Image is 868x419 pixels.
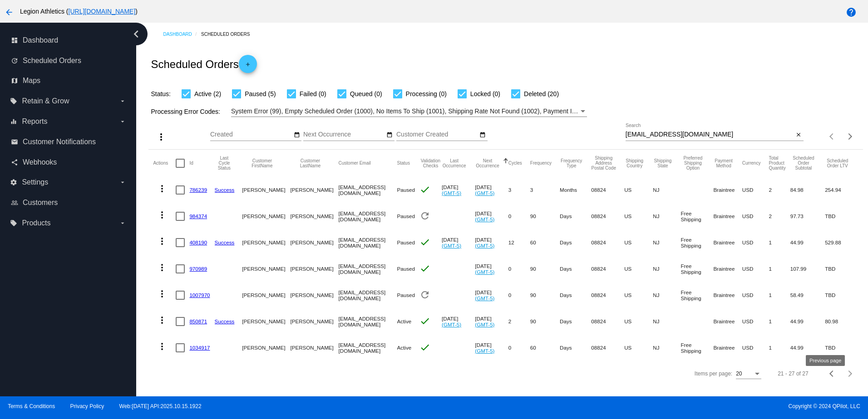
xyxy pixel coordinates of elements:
[795,132,802,139] mat-icon: close
[790,282,825,308] mat-cell: 58.49
[442,243,461,248] a: (GMT-5)
[560,282,591,308] mat-cell: Days
[397,318,412,324] span: Active
[11,77,18,84] i: map
[769,150,790,177] mat-header-cell: Total Product Quantity
[396,131,478,138] input: Customer Created
[290,203,338,229] mat-cell: [PERSON_NAME]
[157,288,168,299] mat-icon: more_vert
[290,335,338,361] mat-cell: [PERSON_NAME]
[591,156,616,171] button: Change sorting for ShippingPostcode
[736,371,761,377] mat-select: Items per page:
[742,256,769,282] mat-cell: USD
[11,138,18,146] i: email
[419,210,430,221] mat-icon: refresh
[23,199,58,207] span: Customers
[713,203,742,229] mat-cell: Braintree
[475,243,494,248] a: (GMT-5)
[508,177,530,203] mat-cell: 3
[70,403,104,409] a: Privacy Policy
[231,106,587,117] mat-select: Filter by Processing Error Codes
[530,335,560,361] mat-cell: 60
[189,187,207,193] a: 786239
[591,229,624,256] mat-cell: 08824
[790,256,825,282] mat-cell: 107.99
[419,263,430,274] mat-icon: check
[153,150,176,177] mat-header-cell: Actions
[397,213,415,219] span: Paused
[339,203,397,229] mat-cell: [EMAIL_ADDRESS][DOMAIN_NAME]
[653,282,681,308] mat-cell: NJ
[11,57,18,64] i: update
[11,54,126,68] a: update Scheduled Orders
[560,335,591,361] mat-cell: Days
[769,335,790,361] mat-cell: 1
[10,219,17,227] i: local_offer
[769,203,790,229] mat-cell: 2
[742,229,769,256] mat-cell: USD
[397,187,415,193] span: Paused
[442,190,461,196] a: (GMT-5)
[339,282,397,308] mat-cell: [EMAIL_ADDRESS][DOMAIN_NAME]
[713,308,742,335] mat-cell: Braintree
[560,203,591,229] mat-cell: Days
[290,256,338,282] mat-cell: [PERSON_NAME]
[841,365,859,383] button: Next page
[475,308,508,335] mat-cell: [DATE]
[189,345,210,351] a: 1034917
[681,156,705,171] button: Change sorting for PreferredShippingOption
[769,229,790,256] mat-cell: 1
[560,229,591,256] mat-cell: Days
[397,161,410,166] button: Change sorting for Status
[119,179,126,186] i: arrow_drop_down
[825,308,858,335] mat-cell: 80.98
[624,203,653,229] mat-cell: US
[11,195,126,210] a: people_outline Customers
[530,308,560,335] mat-cell: 90
[524,88,559,99] span: Deleted (20)
[508,229,530,256] mat-cell: 12
[825,335,858,361] mat-cell: TBD
[242,203,290,229] mat-cell: [PERSON_NAME]
[350,88,382,99] span: Queued (0)
[790,156,817,171] button: Change sorting for Subtotal
[790,335,825,361] mat-cell: 44.99
[442,403,860,409] span: Copyright © 2024 QPilot, LLC
[157,341,168,352] mat-icon: more_vert
[300,88,326,99] span: Failed (0)
[713,229,742,256] mat-cell: Braintree
[69,8,136,15] a: [URL][DOMAIN_NAME]
[475,158,500,168] button: Change sorting for NextOccurrenceUtc
[20,8,138,15] span: Legion Athletics ( )
[290,229,338,256] mat-cell: [PERSON_NAME]
[189,213,207,219] a: 984374
[290,282,338,308] mat-cell: [PERSON_NAME]
[825,177,858,203] mat-cell: 254.94
[475,256,508,282] mat-cell: [DATE]
[339,229,397,256] mat-cell: [EMAIL_ADDRESS][DOMAIN_NAME]
[397,292,415,298] span: Paused
[119,403,202,409] a: Web:[DATE] API:2025.10.15.1922
[470,88,500,99] span: Locked (0)
[742,177,769,203] mat-cell: USD
[215,187,235,193] a: Success
[386,132,393,139] mat-icon: date_range
[475,282,508,308] mat-cell: [DATE]
[769,308,790,335] mat-cell: 1
[22,219,50,227] span: Products
[397,266,415,272] span: Paused
[8,403,55,409] a: Terms & Conditions
[794,130,804,140] button: Clear
[825,282,858,308] mat-cell: TBD
[475,269,494,275] a: (GMT-5)
[189,318,207,324] a: 850871
[560,256,591,282] mat-cell: Days
[157,315,168,326] mat-icon: more_vert
[442,229,475,256] mat-cell: [DATE]
[194,88,221,99] span: Active (2)
[210,131,292,138] input: Created
[475,177,508,203] mat-cell: [DATE]
[508,203,530,229] mat-cell: 0
[560,308,591,335] mat-cell: Days
[742,335,769,361] mat-cell: USD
